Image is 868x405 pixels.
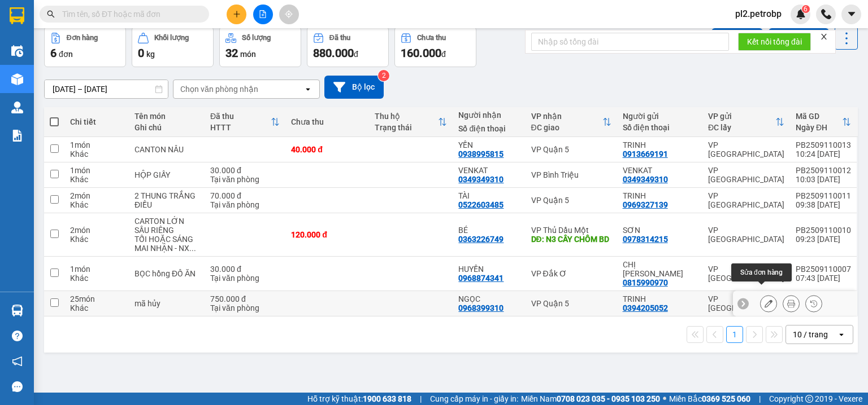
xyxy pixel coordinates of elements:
input: Select a date range. [45,80,168,98]
div: Trạng thái [375,123,438,132]
div: NGỌC [458,294,519,303]
div: Chưa thu [417,34,446,42]
span: 32 [225,46,238,60]
div: Khối lượng [154,34,189,42]
button: Số lượng32món [219,27,301,67]
button: Bộ lọc [324,76,384,99]
span: 0 [138,46,144,60]
img: phone-icon [821,9,831,19]
span: kg [146,50,155,59]
div: 0968874341 [458,274,504,283]
div: 0968399310 [458,303,504,312]
span: Cung cấp máy in - giấy in: [430,393,518,405]
input: Nhập số tổng đài [531,33,729,51]
div: 120.000 đ [291,230,363,239]
div: VENKAT [623,166,697,175]
div: 2 món [70,226,123,235]
div: BÉ [458,226,519,235]
div: Người nhận [458,111,519,120]
button: Khối lượng0kg [132,27,214,67]
span: question-circle [12,331,23,341]
button: Đơn hàng6đơn [44,27,126,67]
span: ⚪️ [663,397,666,401]
div: Số lượng [242,34,271,42]
div: DĐ: N3 CÂY CHÔM BD [531,235,611,244]
button: file-add [253,5,273,24]
div: 0363226749 [458,235,504,244]
div: Tại văn phòng [210,175,280,184]
div: TRINH [623,140,697,149]
div: 09:23 [DATE] [796,235,851,244]
span: file-add [259,10,267,18]
div: VP [GEOGRAPHIC_DATA] [708,294,784,312]
span: 160.000 [401,46,441,60]
span: ... [189,244,196,253]
strong: 0708 023 035 - 0935 103 250 [557,394,660,403]
span: 880.000 [313,46,354,60]
div: PB2509110011 [796,191,851,200]
div: ĐC giao [531,123,602,132]
div: Sửa đơn hàng [731,263,792,281]
span: copyright [805,395,813,403]
div: PB2509110010 [796,226,851,235]
img: icon-new-feature [796,9,806,19]
span: Miền Nam [521,393,660,405]
div: 0349349310 [458,175,504,184]
div: Đơn hàng [67,34,98,42]
div: ĐC lấy [708,123,775,132]
span: món [240,50,256,59]
div: Số điện thoại [623,123,697,132]
div: PB2509110012 [796,166,851,175]
div: 10:03 [DATE] [796,175,851,184]
span: 6 [804,5,808,13]
span: Kết nối tổng đài [747,36,802,48]
div: 0394205052 [623,303,668,312]
div: 0969327139 [623,200,668,209]
th: Toggle SortBy [790,107,857,137]
div: Khác [70,149,123,159]
div: VP [GEOGRAPHIC_DATA] [708,166,784,184]
div: VP nhận [531,112,602,121]
img: solution-icon [11,130,23,142]
span: caret-down [847,9,857,19]
span: message [12,381,23,392]
div: CARTON LỚN SẦU RIÊNG [134,217,199,235]
div: 0913669191 [623,149,668,159]
div: 2 món [70,191,123,200]
th: Toggle SortBy [205,107,285,137]
div: Đã thu [210,112,271,121]
div: Chọn văn phòng nhận [180,83,258,95]
button: plus [227,5,246,24]
div: HTTT [210,123,271,132]
button: Kết nối tổng đài [738,33,811,51]
div: TRINH [623,191,697,200]
div: SƠN [623,226,697,235]
span: | [420,393,422,405]
sup: 6 [802,5,810,13]
img: warehouse-icon [11,73,23,85]
div: 25 món [70,294,123,303]
div: 70.000 đ [210,191,280,200]
div: Tên món [134,112,199,121]
button: 1 [726,326,743,343]
span: plus [233,10,241,18]
div: 1 món [70,140,123,149]
div: Khác [70,235,123,244]
div: VP Quận 5 [531,196,611,205]
svg: open [837,330,846,339]
span: close [820,33,828,41]
div: Sửa đơn hàng [760,295,777,312]
div: CANTON NÂU [134,145,199,154]
th: Toggle SortBy [526,107,617,137]
div: VP Thủ Dầu Một [531,226,611,235]
div: Mã GD [796,112,842,121]
div: VP [GEOGRAPHIC_DATA] [708,265,784,283]
div: HỘP GIẤY [134,170,199,179]
button: caret-down [841,5,861,24]
button: Đã thu880.000đ [307,27,389,67]
img: logo-vxr [10,7,24,24]
div: VP Quận 5 [531,145,611,154]
div: VP gửi [708,112,775,121]
div: Ngày ĐH [796,123,842,132]
span: pl2.petrobp [726,7,791,21]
